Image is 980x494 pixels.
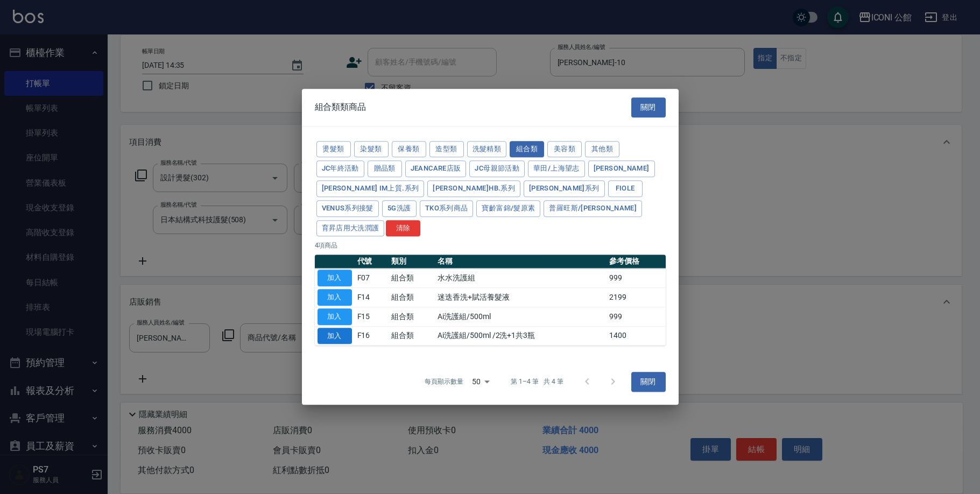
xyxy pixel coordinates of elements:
[389,307,435,327] td: 組合類
[429,141,464,158] button: 造型類
[510,141,544,158] button: 組合類
[476,200,540,217] button: 寶齡富錦/髮原素
[318,289,352,306] button: 加入
[392,141,426,158] button: 保養類
[631,97,666,117] button: 關閉
[355,288,389,307] td: F14
[316,161,364,178] button: JC年終活動
[511,377,563,387] p: 第 1–4 筆 共 4 筆
[435,326,607,345] td: Ai洗護組/500ml /2洗+1共3瓶
[382,200,417,217] button: 5G洗護
[435,288,607,307] td: 迷迭香洗+賦活養髮液
[607,288,666,307] td: 2199
[389,326,435,345] td: 組合類
[425,377,463,387] p: 每頁顯示數量
[435,255,607,269] th: 名稱
[315,102,366,113] span: 組合類類商品
[389,255,435,269] th: 類別
[420,200,474,217] button: TKO系列商品
[355,326,389,345] td: F16
[588,161,655,178] button: [PERSON_NAME]
[405,161,467,178] button: JeanCare店販
[427,180,520,197] button: [PERSON_NAME]HB.系列
[607,307,666,327] td: 999
[355,269,389,288] td: F07
[318,328,352,344] button: 加入
[386,220,420,237] button: 清除
[607,255,666,269] th: 參考價格
[524,180,605,197] button: [PERSON_NAME]系列
[547,141,582,158] button: 美容類
[469,161,525,178] button: JC母親節活動
[316,200,379,217] button: Venus系列接髮
[318,270,352,287] button: 加入
[354,141,389,158] button: 染髮類
[316,141,351,158] button: 燙髮類
[528,161,585,178] button: 華田/上海望志
[355,307,389,327] td: F15
[435,307,607,327] td: Ai洗護組/500ml
[389,269,435,288] td: 組合類
[631,372,666,392] button: 關閉
[435,269,607,288] td: 水水洗護組
[315,241,666,251] p: 4 項商品
[607,326,666,345] td: 1400
[355,255,389,269] th: 代號
[608,180,643,197] button: Fiole
[368,161,402,178] button: 贈品類
[318,308,352,325] button: 加入
[467,141,507,158] button: 洗髮精類
[544,200,642,217] button: 普羅旺斯/[PERSON_NAME]
[607,269,666,288] td: 999
[585,141,619,158] button: 其他類
[316,220,385,237] button: 育昇店用大洗潤護
[316,180,425,197] button: [PERSON_NAME] iM上質.系列
[468,368,493,397] div: 50
[389,288,435,307] td: 組合類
